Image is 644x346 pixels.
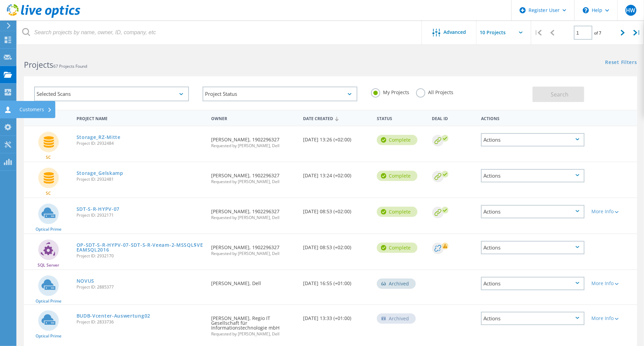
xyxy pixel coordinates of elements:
span: Project ID: 2932171 [77,213,205,217]
div: Actions [481,169,585,182]
span: SQL Server [38,263,59,267]
span: Search [551,91,569,98]
div: Project Name [73,112,208,124]
span: Requested by [PERSON_NAME], Dell [211,332,296,336]
span: SC [46,191,51,195]
span: Project ID: 2833736 [77,320,205,324]
a: Storage_Gelskamp [77,171,123,176]
input: Search projects by name, owner, ID, company, etc [17,21,422,44]
div: [DATE] 08:53 (+02:00) [300,234,373,257]
div: Actions [481,312,585,325]
div: [PERSON_NAME], 1902296327 [208,162,300,191]
div: Complete [377,207,417,217]
div: Status [373,112,429,124]
div: Complete [377,171,417,181]
a: Live Optics Dashboard [7,14,80,19]
a: Reset Filters [605,60,637,66]
div: Complete [377,135,417,145]
div: [PERSON_NAME], Dell [208,270,300,293]
div: Actions [481,133,585,146]
div: Actions [481,241,585,254]
div: [PERSON_NAME], 1902296327 [208,198,300,227]
div: Deal Id [429,112,478,124]
span: Requested by [PERSON_NAME], Dell [211,180,296,184]
span: Project ID: 2932481 [77,177,205,181]
div: Actions [481,277,585,290]
div: Project Status [203,87,357,101]
span: Optical Prime [36,299,61,303]
div: Actions [478,112,588,124]
span: 67 Projects Found [53,63,87,69]
button: Search [533,87,584,102]
span: Advanced [444,30,466,35]
div: Actions [481,205,585,218]
div: [DATE] 08:53 (+02:00) [300,198,373,221]
div: [PERSON_NAME], 1902296327 [208,234,300,262]
label: All Projects [416,88,453,95]
span: Optical Prime [36,227,61,231]
div: Complete [377,243,417,253]
span: Project ID: 2932484 [77,141,205,145]
div: [DATE] 13:33 (+01:00) [300,305,373,328]
div: [DATE] 16:55 (+01:00) [300,270,373,293]
a: NOVUS [77,279,95,283]
div: More Info [591,209,634,214]
div: Owner [208,112,300,124]
span: HW [626,8,635,13]
div: Selected Scans [34,87,189,101]
svg: \n [583,7,589,13]
div: [PERSON_NAME], 1902296327 [208,126,300,155]
div: Archived [377,313,416,324]
a: OP-SDT-S-R-HYPV-07-SDT-S-R-Veeam-2-MSSQL$VEEAMSQL2016 [77,243,205,252]
span: of 7 [594,30,601,36]
span: Requested by [PERSON_NAME], Dell [211,216,296,220]
div: Archived [377,279,416,289]
span: Requested by [PERSON_NAME], Dell [211,252,296,256]
div: Customers [19,107,52,112]
span: Project ID: 2885377 [77,285,205,289]
div: [PERSON_NAME], Regio IT Gesellschaft für Informationstechnologie mbH [208,305,300,343]
div: More Info [591,281,634,286]
div: Date Created [300,112,373,125]
div: [DATE] 13:24 (+02:00) [300,162,373,185]
span: Optical Prime [36,334,61,338]
span: SC [46,155,51,159]
a: Storage_RZ-Mitte [77,135,121,140]
a: SDT-S-R-HYPV-07 [77,207,120,212]
div: | [531,21,545,45]
label: My Projects [371,88,409,95]
div: [DATE] 13:26 (+02:00) [300,126,373,149]
div: | [630,21,644,45]
a: BUDB-Vcenter-Auswertung02 [77,313,151,318]
b: Projects [24,59,53,70]
div: More Info [591,316,634,321]
span: Requested by [PERSON_NAME], Dell [211,144,296,148]
span: Project ID: 2932170 [77,254,205,258]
